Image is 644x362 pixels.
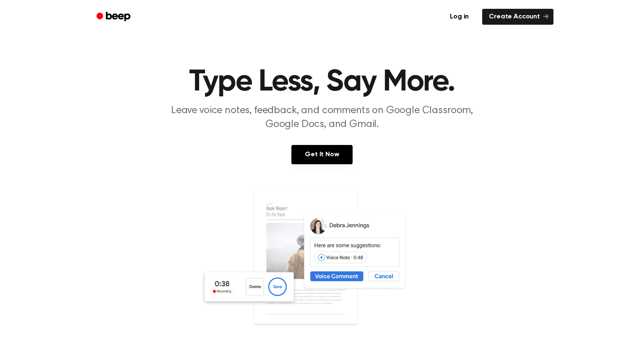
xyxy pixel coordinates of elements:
a: Log in [441,7,477,26]
a: Create Account [482,9,553,25]
a: Get It Now [291,145,352,164]
img: Voice Comments on Docs and Recording Widget [200,189,444,350]
a: Beep [91,9,138,25]
p: Leave voice notes, feedback, and comments on Google Classroom, Google Docs, and Gmail. [161,104,483,132]
h1: Type Less, Say More. [107,67,537,97]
